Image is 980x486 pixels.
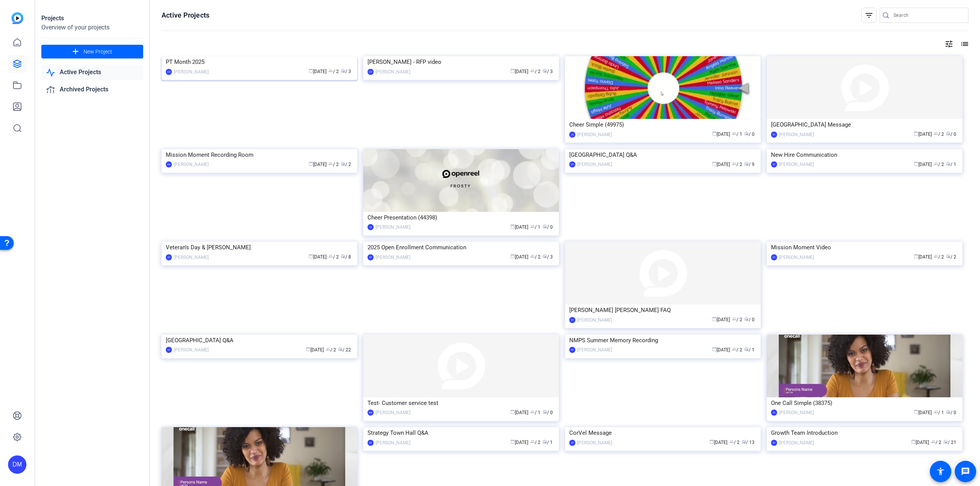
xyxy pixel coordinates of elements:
span: / 2 [732,162,742,167]
div: MT [569,317,575,323]
span: group [530,410,535,414]
span: [DATE] [712,162,730,167]
div: MT [771,132,777,138]
div: [PERSON_NAME] [779,254,814,261]
div: 2025 Open Enrollment Communication [367,242,555,253]
div: [PERSON_NAME] [376,409,410,416]
div: Overview of your projects [41,23,143,32]
span: / 2 [946,254,956,260]
span: calendar_today [712,131,717,136]
span: group [729,439,734,444]
span: / 2 [732,317,742,322]
span: New Project [83,48,112,56]
span: calendar_today [309,161,313,166]
div: CorVel Message [569,427,756,439]
span: group [328,161,333,166]
span: / 8 [341,254,351,260]
span: radio [542,439,547,444]
div: DM [8,455,26,474]
span: group [530,254,535,258]
div: [PERSON_NAME] [577,346,612,354]
span: [DATE] [914,162,932,167]
span: calendar_today [309,68,313,73]
div: DM [166,69,172,75]
div: Mission Moment Recording Room [166,149,353,161]
div: MT [771,440,777,446]
mat-icon: list [959,39,969,49]
span: group [530,439,535,444]
div: DM [367,69,374,75]
div: [PERSON_NAME] [577,316,612,324]
span: group [732,161,737,166]
span: / 2 [328,69,339,74]
div: SS [771,410,777,416]
span: [DATE] [306,347,324,353]
span: / 21 [943,440,956,445]
span: group [934,254,938,258]
span: [DATE] [510,224,528,230]
span: calendar_today [911,439,916,444]
span: calendar_today [510,439,515,444]
img: blue-gradient.svg [11,12,23,24]
mat-icon: add [71,47,80,57]
div: [PERSON_NAME] [376,254,410,261]
span: / 0 [946,132,956,137]
span: / 0 [744,132,755,137]
div: [PERSON_NAME] [376,68,410,76]
span: [DATE] [309,254,327,260]
span: group [732,317,737,321]
div: MT [569,440,575,446]
span: [DATE] [709,440,727,445]
span: radio [542,254,547,258]
span: group [328,68,333,73]
div: [PERSON_NAME] [PERSON_NAME] FAQ [569,304,756,316]
div: Test- Customer service test [367,397,555,409]
span: / 2 [530,440,541,445]
span: group [328,254,333,258]
input: Search [893,11,962,20]
span: / 1 [530,410,541,415]
span: radio [341,161,345,166]
span: [DATE] [309,69,327,74]
span: calendar_today [510,224,515,229]
span: radio [542,224,547,229]
span: calendar_today [510,68,515,73]
span: / 0 [542,224,553,230]
div: Strategy Town Hall Q&A [367,427,555,439]
div: [PERSON_NAME] [577,161,612,168]
div: MT [166,347,172,353]
div: MT [771,254,777,260]
div: [PERSON_NAME] [577,439,612,447]
div: DM [166,161,172,167]
span: calendar_today [712,317,717,321]
span: radio [946,254,951,258]
span: radio [946,410,951,414]
span: calendar_today [914,410,918,414]
span: [DATE] [914,254,932,260]
mat-icon: accessibility [936,467,945,476]
span: / 13 [742,440,755,445]
a: Archived Projects [41,82,143,98]
span: group [732,347,737,351]
span: [DATE] [510,440,528,445]
div: [GEOGRAPHIC_DATA] Q&A [569,149,756,161]
span: / 2 [328,162,339,167]
span: radio [742,439,746,444]
h1: Active Projects [162,11,209,20]
span: / 2 [732,347,742,353]
div: [PERSON_NAME] [577,131,612,138]
div: Cheer Simple (49975) [569,119,756,130]
span: group [934,131,938,136]
span: [DATE] [510,254,528,260]
span: / 2 [934,132,944,137]
span: calendar_today [306,347,310,351]
div: MW [367,410,374,416]
div: [PERSON_NAME] - RFP video [367,56,555,68]
mat-icon: tune [944,39,954,49]
div: MT [367,254,374,260]
span: calendar_today [712,347,717,351]
span: / 2 [931,440,941,445]
div: New Hire Communication [771,149,958,161]
span: [DATE] [911,440,929,445]
span: / 2 [934,254,944,260]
